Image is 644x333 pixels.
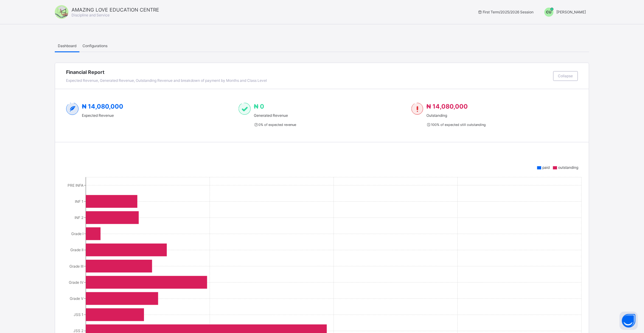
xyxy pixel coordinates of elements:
span: paid [543,165,550,170]
span: ₦ 14,080,000 [82,103,123,110]
span: Configurations [82,43,107,48]
img: outstanding-1.146d663e52f09953f639664a84e30106.svg [411,103,423,115]
span: 0 % of expected revenue [254,123,296,127]
span: Outstanding [426,113,486,118]
span: Dashboard [58,43,76,48]
span: Financial Report [66,69,550,75]
span: Expected Revenue [82,113,123,118]
tspan: Grade I [71,231,83,236]
tspan: Grade III [69,264,83,269]
span: CU [546,10,552,14]
span: ₦ 14,080,000 [426,103,468,110]
span: [PERSON_NAME] [557,10,586,14]
span: session/term information [478,10,534,14]
img: expected-2.4343d3e9d0c965b919479240f3db56ac.svg [66,103,79,115]
tspan: Grade II [70,248,83,252]
span: AMAZING LOVE EDUCATION CENTRE [72,7,159,13]
tspan: JSS 1 [74,313,83,317]
tspan: INF 2 [75,215,83,220]
tspan: Grade IV [69,280,83,285]
span: ₦ 0 [254,103,264,110]
span: outstanding [558,165,579,170]
span: Generated Revenue [254,113,296,118]
span: 100 % of expected still outstanding [426,123,486,127]
tspan: INF 1 [75,199,83,204]
tspan: PRE INFA [68,183,83,188]
span: Collapse [558,74,573,78]
span: Discipline and Service [72,13,110,17]
img: paid-1.3eb1404cbcb1d3b736510a26bbfa3ccb.svg [239,103,250,115]
span: Expected Revenue, Generated Revenue, Outstanding Revenue and breakdown of payment by Months and C... [66,78,267,83]
tspan: Grade V [70,296,83,301]
button: Open asap [620,312,638,330]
